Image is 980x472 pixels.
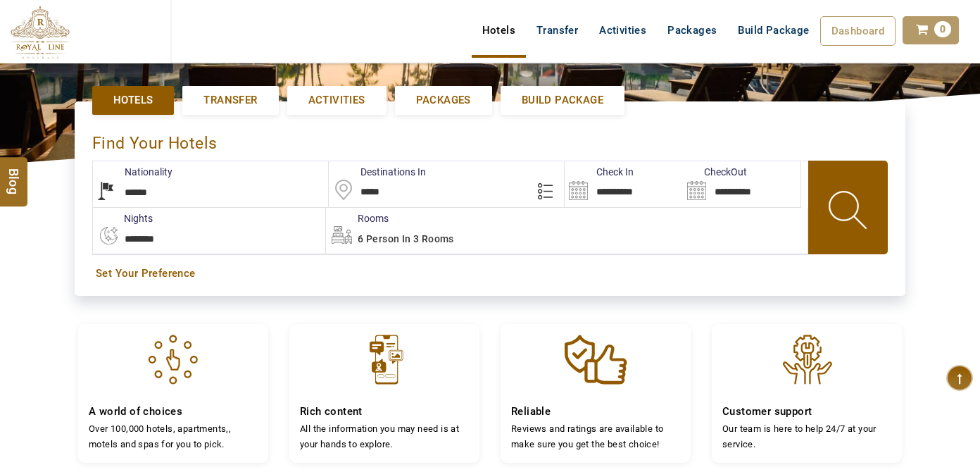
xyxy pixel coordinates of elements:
span: Dashboard [831,25,885,37]
a: Build Package [501,86,624,115]
div: Find Your Hotels [92,119,888,161]
span: Packages [416,93,471,108]
h4: Reliable [511,405,680,418]
h4: A world of choices [89,405,258,418]
p: Over 100,000 hotels, apartments,, motels and spas for you to pick. [89,421,258,452]
a: Packages [395,86,492,115]
label: Nationality [93,165,172,179]
a: Hotels [472,16,526,44]
label: CheckOut [683,165,747,179]
label: Destinations In [329,165,426,179]
span: 0 [934,21,951,37]
span: Transfer [203,93,257,108]
a: Transfer [182,86,278,115]
span: Blog [5,168,23,180]
span: Activities [308,93,365,108]
label: nights [92,211,153,225]
label: Rooms [326,211,389,225]
label: Check In [565,165,634,179]
h4: Rich content [300,405,469,418]
h4: Customer support [722,405,891,418]
img: The Royal Line Holidays [11,6,70,59]
a: Transfer [526,16,589,44]
a: Hotels [92,86,174,115]
span: 6 Person in 3 Rooms [358,233,454,244]
p: Our team is here to help 24/7 at your service. [722,421,891,452]
a: Set Your Preference [96,266,884,281]
a: Activities [287,86,387,115]
input: Search [565,161,682,207]
a: Activities [589,16,657,44]
p: Reviews and ratings are available to make sure you get the best choice! [511,421,680,452]
span: Build Package [522,93,603,108]
input: Search [683,161,800,207]
p: All the information you may need is at your hands to explore. [300,421,469,452]
a: Build Package [727,16,819,44]
a: 0 [903,16,959,44]
span: Hotels [113,93,153,108]
a: Packages [657,16,727,44]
